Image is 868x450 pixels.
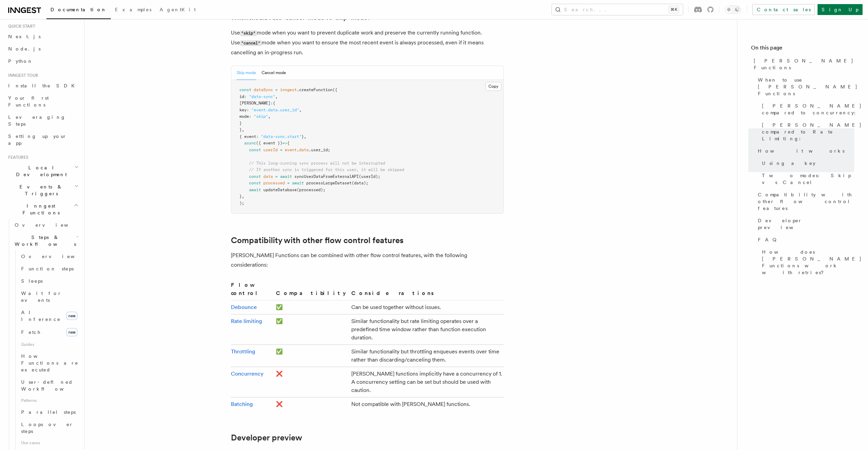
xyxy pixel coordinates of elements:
a: Fetchnew [18,325,80,339]
span: } [301,134,304,139]
a: Compatibility with other flow control features [231,236,403,245]
a: Batching [231,401,253,407]
td: ❌ [273,397,349,411]
button: Cancel mode [262,66,286,80]
span: inngest [280,87,297,92]
a: How does [PERSON_NAME] Functions work with retries? [759,246,854,279]
span: AgentKit [160,7,196,12]
td: Not compatible with [PERSON_NAME] functions. [349,397,503,411]
a: Developer preview [231,433,302,442]
span: (processed); [297,187,325,192]
span: . [297,147,299,152]
span: Use cases [18,437,80,448]
a: Using a key [759,157,854,169]
span: AI Inference [21,310,61,322]
a: Parallel steps [18,406,80,418]
span: Quick start [5,24,35,29]
td: ❌ [273,367,349,397]
span: Inngest tour [5,73,38,78]
th: Compatibility [273,281,349,300]
span: Install the SDK [8,83,79,88]
a: Next.js [5,30,80,43]
span: } [239,121,242,126]
span: const [249,181,261,185]
a: Your first Functions [5,92,80,111]
a: Overview [18,250,80,263]
span: "data-sync.start" [261,134,301,139]
a: How it works [755,145,854,157]
span: { [287,141,290,145]
button: Inngest Functions [5,200,80,219]
span: [PERSON_NAME] [239,101,270,106]
span: , [242,194,244,199]
a: AgentKit [156,2,200,18]
span: Overview [21,254,91,259]
span: new [66,328,77,336]
span: mode [239,114,249,119]
span: Next.js [8,34,41,39]
a: Compatibility with other flow control features [755,188,854,214]
span: Steps & Workflows [12,234,76,248]
span: { [273,101,275,106]
span: (userId); [359,174,380,179]
span: = [275,174,278,179]
a: Python [5,55,80,67]
h4: On this page [751,44,854,55]
span: ); [239,201,244,206]
span: => [282,141,287,145]
span: Loops over steps [21,422,73,434]
span: // If another sync is triggered for this user, it will be skipped [249,167,404,172]
span: new [66,312,77,320]
span: } [239,194,242,199]
span: Patterns [18,395,80,406]
span: Leveraging Steps [8,114,66,127]
button: Events & Triggers [5,181,80,200]
span: , [275,94,278,99]
a: Wait for events [18,287,80,306]
span: Sleeps [21,278,43,284]
a: Sleeps [18,275,80,287]
a: Sign Up [818,4,863,15]
span: const [249,174,261,179]
td: [PERSON_NAME] functions implicitly have a concurrency of 1. A concurrency setting can be set but ... [349,367,503,397]
span: Wait for events [21,291,62,303]
span: .createFunction [297,87,333,92]
td: Can be used together without issues. [349,300,503,314]
span: userId [263,147,278,152]
span: Events & Triggers [5,183,74,197]
button: Copy [485,82,501,91]
span: : [256,134,259,139]
span: await [280,174,292,179]
span: processed [263,181,285,185]
span: Local Development [5,164,74,178]
a: Node.js [5,43,80,55]
span: : [247,108,249,112]
span: Features [5,155,28,160]
span: Inngest Functions [5,202,74,216]
span: Examples [115,7,151,12]
span: const [249,147,261,152]
td: ✅ [273,300,349,314]
button: Steps & Workflows [12,231,80,250]
span: async [244,141,256,145]
span: "data-sync" [249,94,275,99]
span: Guides [18,339,80,350]
span: [PERSON_NAME] Functions [754,57,854,71]
button: Search...⌘K [552,4,683,15]
a: Install the SDK [5,80,80,92]
span: How it works [758,147,844,154]
span: Fetch [21,329,41,335]
span: processLargeDataset [306,181,352,185]
span: User-defined Workflows [21,379,83,392]
span: syncUserDataFromExternalAPI [294,174,359,179]
button: Local Development [5,161,80,181]
span: : [270,101,273,106]
span: { event [239,134,256,139]
span: const [239,87,251,92]
span: How does [PERSON_NAME] Functions work with retries? [762,249,862,276]
a: Two modes: Skip vs Cancel [759,169,854,188]
span: , [268,114,270,119]
span: [PERSON_NAME] compared to concurrency: [762,102,862,116]
a: Rate limiting [231,318,262,324]
a: Leveraging Steps [5,111,80,130]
